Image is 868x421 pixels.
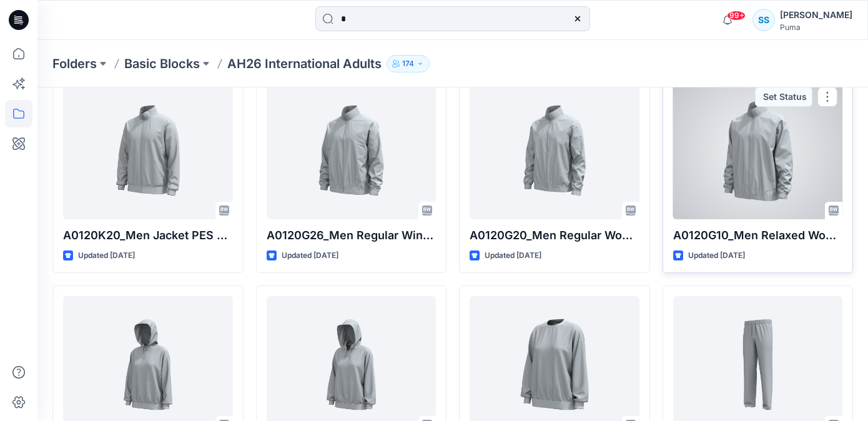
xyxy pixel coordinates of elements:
[688,249,745,262] p: Updated [DATE]
[267,227,436,244] p: A0120G26_Men Regular Windbreaker_CV03
[63,227,233,244] p: A0120K20_Men Jacket PES Knit_CV03
[470,82,639,219] a: A0120G20_Men Regular Woven Jacket_CV03
[227,55,382,72] p: AH26 International Adults
[78,249,135,262] p: Updated [DATE]
[124,55,200,72] a: Basic Blocks
[52,55,97,72] a: Folders
[780,7,852,22] div: [PERSON_NAME]
[63,82,233,219] a: A0120K20_Men Jacket PES Knit_CV03
[673,227,843,244] p: A0120G10_Men Relaxed Woven Jacket_CV03
[402,57,414,71] p: 174
[282,249,338,262] p: Updated [DATE]
[470,227,639,244] p: A0120G20_Men Regular Woven Jacket_CV03
[485,249,541,262] p: Updated [DATE]
[267,82,436,219] a: A0120G26_Men Regular Windbreaker_CV03
[752,9,775,31] div: SS
[673,82,843,219] a: A0120G10_Men Relaxed Woven Jacket_CV03
[727,11,746,21] span: 99+
[780,22,852,32] div: Puma
[387,55,430,72] button: 174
